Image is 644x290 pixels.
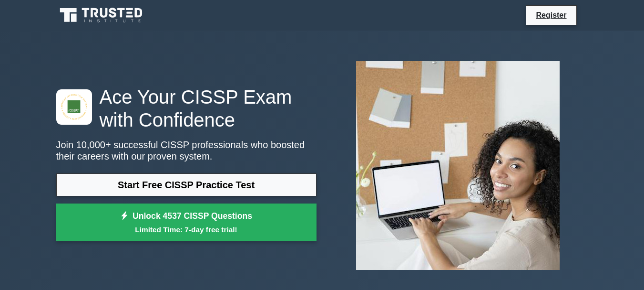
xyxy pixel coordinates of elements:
[56,86,317,131] h1: Ace Your CISSP Exam with Confidence
[56,139,317,162] p: Join 10,000+ successful CISSP professionals who boosted their careers with our proven system.
[68,224,305,235] small: Limited Time: 7-day free trial!
[56,173,317,196] a: Start Free CISSP Practice Test
[530,9,572,21] a: Register
[56,204,317,242] a: Unlock 4537 CISSP QuestionsLimited Time: 7-day free trial!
